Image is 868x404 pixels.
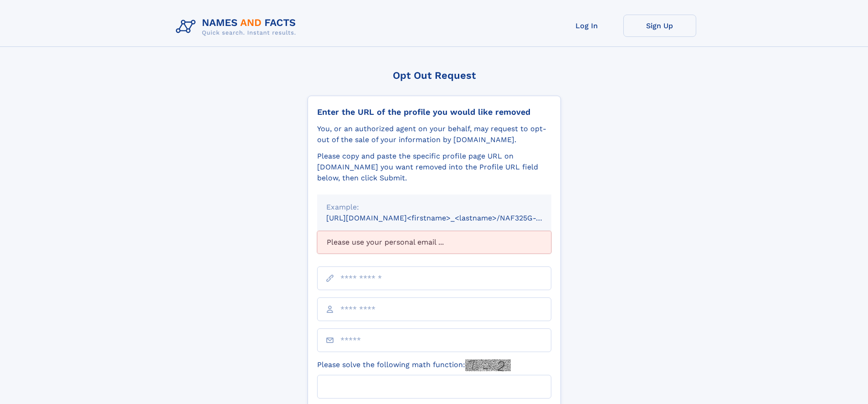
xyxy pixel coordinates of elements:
a: Log In [550,15,623,37]
div: Opt Out Request [308,70,561,81]
div: Please copy and paste the specific profile page URL on [DOMAIN_NAME] you want removed into the Pr... [317,151,551,184]
div: Please use your personal email ... [317,231,551,254]
img: Logo Names and Facts [172,15,303,39]
div: Enter the URL of the profile you would like removed [317,107,551,117]
div: You, or an authorized agent on your behalf, may request to opt-out of the sale of your informatio... [317,123,551,145]
small: [URL][DOMAIN_NAME]<firstname>_<lastname>/NAF325G-xxxxxxxx [326,214,569,222]
div: Example: [326,202,542,213]
a: Sign Up [623,15,696,37]
label: Please solve the following math function: [317,359,511,371]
